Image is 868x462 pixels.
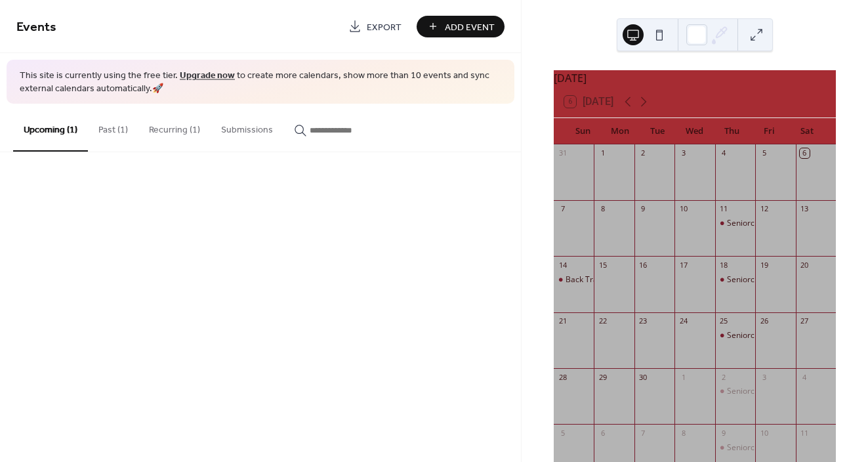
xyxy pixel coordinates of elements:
[558,428,568,438] div: 5
[638,204,648,214] div: 9
[16,14,56,40] span: Events
[638,428,648,438] div: 7
[800,204,810,214] div: 13
[638,372,648,382] div: 30
[678,148,688,158] div: 3
[678,428,688,438] div: 8
[719,316,729,326] div: 25
[719,148,729,158] div: 4
[800,148,810,158] div: 6
[20,70,501,95] span: This site is currently using the free tier. to create more calendars, show more than 10 events an...
[678,204,688,214] div: 10
[598,372,608,382] div: 29
[788,118,825,144] div: Sat
[558,316,568,326] div: 21
[719,372,729,382] div: 2
[554,70,836,86] div: [DATE]
[367,20,402,34] span: Export
[715,274,755,285] div: Seniorcize
[88,104,138,150] button: Past (1)
[602,118,639,144] div: Mon
[713,118,751,144] div: Thu
[339,16,411,37] a: Export
[558,204,568,214] div: 7
[759,204,769,214] div: 12
[727,274,765,285] div: Seniorcize
[759,428,769,438] div: 10
[564,118,602,144] div: Sun
[598,428,608,438] div: 6
[719,204,729,214] div: 11
[676,118,713,144] div: Wed
[727,386,765,397] div: Seniorcize
[598,316,608,326] div: 22
[719,428,729,438] div: 9
[598,204,608,214] div: 8
[638,260,648,270] div: 16
[759,260,769,270] div: 19
[598,148,608,158] div: 1
[715,218,755,229] div: Seniorcize
[180,67,235,85] a: Upgrade now
[639,118,676,144] div: Tue
[638,148,648,158] div: 2
[558,148,568,158] div: 31
[759,316,769,326] div: 26
[751,118,788,144] div: Fri
[800,372,810,382] div: 4
[566,274,745,285] div: Back Track Sports Camp at [GEOGRAPHIC_DATA]
[719,260,729,270] div: 18
[800,316,810,326] div: 27
[727,330,765,341] div: Seniorcize
[558,260,568,270] div: 14
[638,316,648,326] div: 23
[211,104,283,150] button: Submissions
[554,274,594,285] div: Back Track Sports Camp at Charlestown Track
[727,442,765,453] div: Seniorcize
[598,260,608,270] div: 15
[715,330,755,341] div: Seniorcize
[727,218,765,229] div: Seniorcize
[800,260,810,270] div: 20
[678,260,688,270] div: 17
[13,104,88,152] button: Upcoming (1)
[138,104,211,150] button: Recurring (1)
[558,372,568,382] div: 28
[715,442,755,453] div: Seniorcize
[759,372,769,382] div: 3
[715,386,755,397] div: Seniorcize
[417,16,505,37] button: Add Event
[678,372,688,382] div: 1
[678,316,688,326] div: 24
[445,20,495,34] span: Add Event
[800,428,810,438] div: 11
[759,148,769,158] div: 5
